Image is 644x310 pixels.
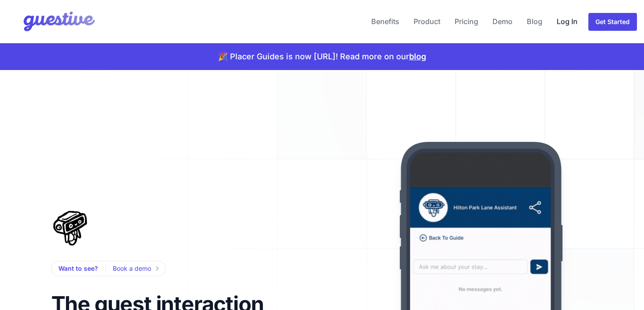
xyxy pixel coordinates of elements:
a: Pricing [451,11,482,32]
a: Benefits [368,11,403,32]
a: Product [410,11,444,32]
p: 🎉 Placer Guides is now [URL]! Read more on our [218,50,426,63]
a: blog [409,52,426,61]
a: Blog [523,11,546,32]
a: Book a demo [113,263,158,274]
img: Your Company [7,4,97,39]
a: Demo [489,11,516,32]
a: Get Started [588,13,637,31]
a: Log In [553,11,581,32]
